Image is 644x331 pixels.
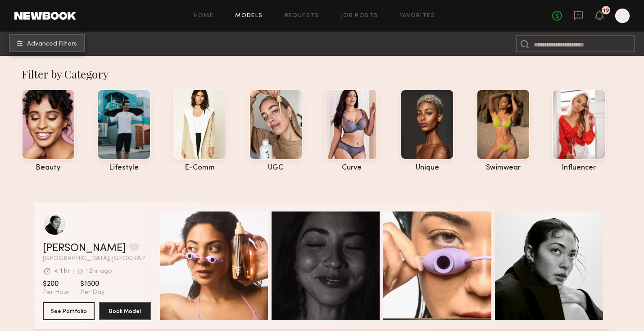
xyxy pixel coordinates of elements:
[43,280,69,289] span: $200
[235,13,263,19] a: Models
[22,164,75,172] div: beauty
[80,280,104,289] span: $1500
[43,256,151,262] span: [GEOGRAPHIC_DATA], [GEOGRAPHIC_DATA]
[22,67,632,81] div: Filter by Category
[43,302,95,320] button: See Portfolio
[54,268,70,275] div: < 1 hr
[400,164,454,172] div: unique
[9,34,85,52] button: Advanced Filters
[194,13,214,19] a: Home
[341,13,378,19] a: Job Posts
[173,164,227,172] div: e-comm
[80,289,104,297] span: Per Day
[285,13,319,19] a: Requests
[603,8,609,13] div: 19
[249,164,303,172] div: UGC
[399,13,435,19] a: Favorites
[99,302,151,320] button: Book Model
[552,164,606,172] div: influencer
[97,164,151,172] div: lifestyle
[86,268,112,275] div: 12hr ago
[615,9,630,23] a: J
[43,289,69,297] span: Per Hour
[43,243,126,254] a: [PERSON_NAME]
[325,164,378,172] div: curve
[27,41,77,47] span: Advanced Filters
[476,164,530,172] div: swimwear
